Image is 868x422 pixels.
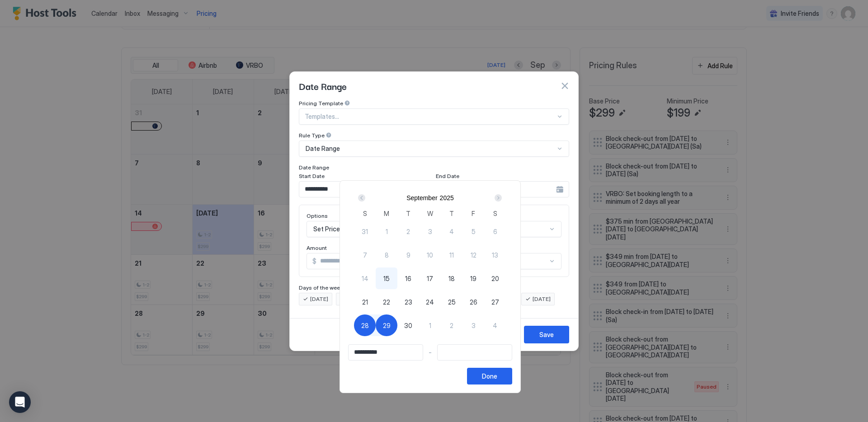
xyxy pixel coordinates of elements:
button: 25 [441,291,462,313]
span: W [427,209,433,218]
span: 5 [472,227,476,236]
button: 21 [354,291,376,313]
button: 14 [354,267,376,289]
button: 24 [419,291,441,313]
span: 27 [491,297,499,307]
span: T [449,209,454,218]
span: 1 [429,321,431,330]
button: 6 [484,220,506,242]
button: 27 [484,291,506,313]
button: 11 [441,244,462,266]
button: 18 [441,267,462,289]
span: 19 [470,274,476,283]
button: 4 [484,314,506,336]
button: 2 [397,220,419,242]
span: 11 [449,250,454,260]
span: 12 [471,250,476,260]
div: Done [482,371,497,381]
span: 9 [406,250,410,260]
span: S [493,209,497,218]
button: 23 [397,291,419,313]
button: 29 [376,314,397,336]
span: 26 [470,297,477,307]
button: 1 [419,314,441,336]
span: 13 [492,250,498,260]
button: 19 [462,267,484,289]
button: 28 [354,314,376,336]
div: Open Intercom Messenger [9,391,31,413]
button: 30 [397,314,419,336]
span: 30 [404,321,412,330]
span: 17 [427,274,433,283]
button: 13 [484,244,506,266]
button: 3 [462,314,484,336]
span: 23 [405,297,412,307]
span: 4 [493,321,497,330]
span: F [472,209,475,218]
button: 20 [484,267,506,289]
span: 10 [427,250,433,260]
span: 3 [428,227,432,236]
span: 8 [385,250,389,260]
button: 12 [462,244,484,266]
span: S [363,209,367,218]
input: Input Field [349,345,423,360]
button: 22 [376,291,397,313]
span: 3 [472,321,476,330]
button: 31 [354,220,376,242]
button: 3 [419,220,441,242]
span: 25 [448,297,456,307]
span: 1 [386,227,388,236]
span: 28 [361,321,369,330]
span: 22 [383,297,390,307]
span: M [384,209,389,218]
span: 2 [406,227,410,236]
span: 18 [448,274,455,283]
span: 31 [362,227,368,236]
button: 26 [462,291,484,313]
span: 14 [362,274,368,283]
span: - [429,348,432,356]
span: 20 [491,274,499,283]
button: 1 [376,220,397,242]
input: Input Field [438,345,512,360]
span: T [406,209,410,218]
button: 9 [397,244,419,266]
span: 4 [449,227,454,236]
button: 5 [462,220,484,242]
span: 29 [383,321,391,330]
button: 7 [354,244,376,266]
span: 2 [450,321,453,330]
span: 15 [383,274,390,283]
span: 7 [363,250,367,260]
button: 2025 [440,194,454,202]
button: 10 [419,244,441,266]
span: 16 [405,274,411,283]
button: September [406,194,437,202]
button: 4 [441,220,462,242]
button: Prev [356,192,368,203]
button: Done [467,368,512,384]
span: 24 [426,297,434,307]
button: 8 [376,244,397,266]
button: 16 [397,267,419,289]
button: 17 [419,267,441,289]
button: Next [491,192,504,203]
span: 21 [362,297,368,307]
button: 2 [441,314,462,336]
span: 6 [493,227,497,236]
button: 15 [376,267,397,289]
